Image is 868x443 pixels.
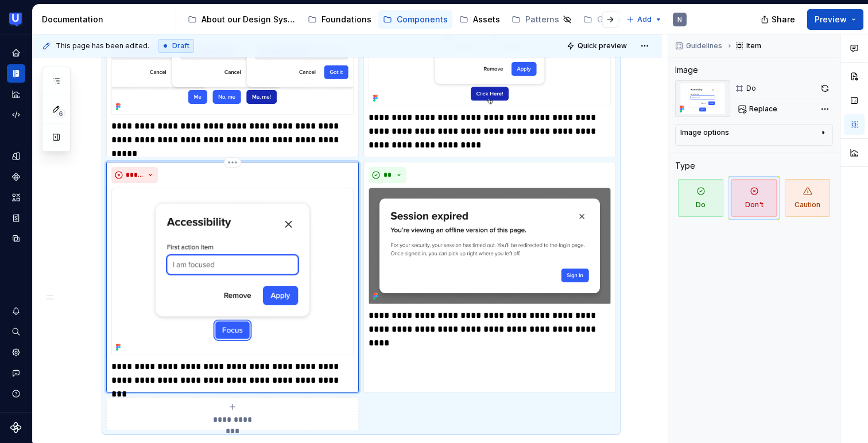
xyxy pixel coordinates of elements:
[7,64,25,83] a: Documentation
[7,302,25,320] button: Notifications
[675,160,695,172] div: Type
[378,10,452,29] a: Components
[42,14,171,25] div: Documentation
[7,230,25,248] a: Data sources
[473,14,500,25] div: Assets
[680,128,828,142] button: Image options
[731,179,777,217] span: Don't
[735,101,782,117] button: Replace
[183,10,301,29] a: About our Design System
[749,104,777,114] span: Replace
[183,8,621,31] div: Page tree
[563,38,632,54] button: Quick preview
[746,84,756,93] div: Do
[397,14,448,25] div: Components
[815,14,847,25] span: Preview
[728,176,780,220] button: Don't
[772,14,795,25] span: Share
[172,41,189,50] span: Draft
[369,188,611,305] img: c6c2767b-ce67-4dab-9f0a-2f4dd93da71e.png
[9,13,23,26] img: 41adf70f-fc1c-4662-8e2d-d2ab9c673b1b.png
[7,85,25,103] a: Analytics
[755,9,803,30] button: Share
[7,364,25,382] button: Contact support
[7,322,25,341] button: Search ⌘K
[675,176,726,220] button: Do
[111,188,354,356] img: 404e8079-bbf6-4a39-85f6-a6a32adae3e6.png
[675,64,698,76] div: Image
[7,147,25,165] a: Design tokens
[7,44,25,62] a: Home
[321,14,371,25] div: Foundations
[7,343,25,362] a: Settings
[686,41,722,50] span: Guidelines
[507,10,576,29] a: Patterns
[7,209,25,227] a: Storybook stories
[303,10,376,29] a: Foundations
[201,14,296,25] div: About our Design System
[7,188,25,207] a: Assets
[807,9,863,30] button: Preview
[578,41,627,50] span: Quick preview
[678,179,723,217] span: Do
[680,128,729,137] div: Image options
[7,168,25,186] a: Components
[579,10,658,29] a: Guidelines
[10,422,22,433] svg: Supernova Logo
[623,11,666,28] button: Add
[525,14,559,25] div: Patterns
[785,179,830,217] span: Caution
[455,10,505,29] a: Assets
[782,176,833,220] button: Caution
[56,109,65,118] span: 6
[675,80,730,117] img: 404e8079-bbf6-4a39-85f6-a6a32adae3e6.png
[7,106,25,124] a: Code automation
[637,15,652,24] span: Add
[56,41,149,50] span: This page has been edited.
[677,15,682,24] div: N
[672,38,727,54] button: Guidelines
